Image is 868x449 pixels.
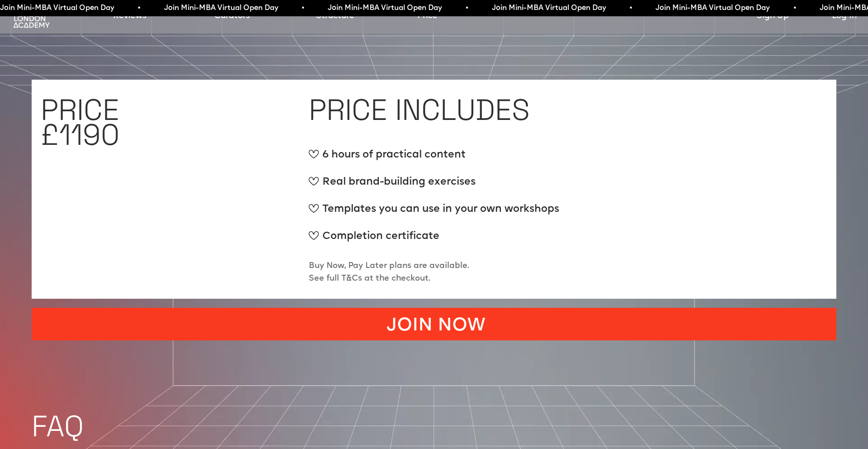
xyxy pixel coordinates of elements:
[465,2,468,14] span: •
[793,2,796,14] span: •
[32,308,836,340] a: JOIN NOW
[832,10,857,23] a: Log In
[309,260,469,285] p: Buy Now, Pay Later plans are available. See full T&Cs at the checkout.
[301,2,304,14] span: •
[309,88,539,131] h1: PRICE INCLUDES
[309,175,559,197] div: Real brand-building exercises
[214,10,250,23] a: Curators
[113,10,146,23] a: Reviews
[417,10,438,23] a: Price
[309,229,559,252] div: Completion certificate
[309,148,559,170] div: 6 hours of practical content
[629,2,632,14] span: •
[309,202,559,224] div: Templates you can use in your own workshops
[316,10,354,23] a: Structure
[41,88,128,156] h1: PRICE £1190
[137,2,140,14] span: •
[757,10,789,23] a: Sign Up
